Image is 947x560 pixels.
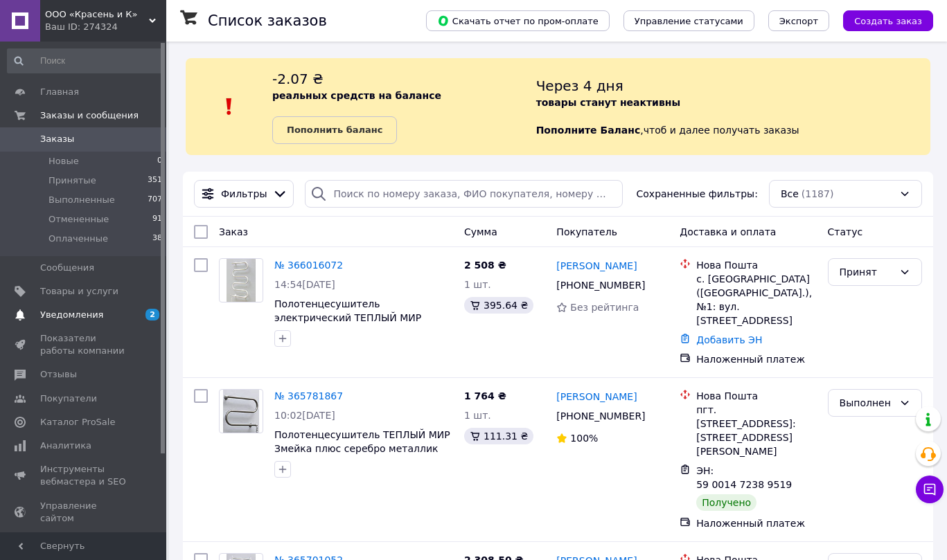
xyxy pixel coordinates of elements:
div: пгт. [STREET_ADDRESS]: [STREET_ADDRESS][PERSON_NAME] [696,403,816,458]
button: Чат с покупателем [916,476,944,503]
span: Управление статусами [635,16,743,26]
div: с. [GEOGRAPHIC_DATA] ([GEOGRAPHIC_DATA].), №1: вул. [STREET_ADDRESS] [696,272,816,327]
button: Создать заказ [843,10,933,31]
span: ЭН: 59 0014 7238 9519 [696,465,792,490]
span: Оплаченные [48,233,108,245]
span: Уведомления [40,309,103,321]
span: Отмененные [48,213,109,226]
b: Пополните Баланс [536,125,641,136]
a: Добавить ЭН [696,334,762,345]
span: Через 4 дня [536,78,623,94]
div: , чтоб и далее получать заказы [536,69,930,144]
button: Экспорт [768,10,829,31]
b: реальных средств на балансе [272,90,441,101]
span: Покупатель [556,226,617,237]
span: Товары и услуги [40,285,118,298]
img: Фото товару [227,259,256,302]
span: [PHONE_NUMBER] [556,410,645,422]
span: Сумма [464,226,497,237]
div: Принят [840,264,894,280]
span: 2 [145,309,159,320]
span: 0 [157,155,162,168]
a: [PERSON_NAME] [556,259,637,273]
span: (1187) [802,188,834,199]
span: Заказы [40,133,74,145]
span: Заказ [219,226,248,237]
span: Аналитика [40,440,91,452]
span: Доставка и оплата [680,226,776,237]
div: Нова Пошта [696,389,816,403]
button: Скачать отчет по пром-оплате [426,10,610,31]
a: Полотенцесушитель электрический ТЕПЛЫЙ МИР Оптима 5 белый левосторонний с кнопочным переключателем [274,298,448,351]
div: Нова Пошта [696,258,816,272]
span: 1 шт. [464,410,491,421]
span: Заказы и сообщения [40,109,139,122]
span: Скачать отчет по пром-оплате [437,15,599,27]
a: [PERSON_NAME] [556,390,637,404]
div: 111.31 ₴ [464,428,533,444]
span: Новые [48,155,79,168]
span: Все [781,187,799,201]
span: Отзывы [40,368,77,381]
b: товары станут неактивны [536,97,680,108]
span: ООО «Красень и К» [45,8,149,21]
span: -2.07 ₴ [272,71,324,87]
div: Получено [696,494,756,511]
span: 38 [152,233,162,245]
b: Пополнить баланс [287,125,382,135]
span: Статус [828,226,863,237]
span: Покупатели [40,392,97,405]
span: Создать заказ [854,16,922,26]
span: Сообщения [40,262,94,274]
div: Выполнен [840,395,894,410]
input: Поиск по номеру заказа, ФИО покупателя, номеру телефона, Email, номеру накладной [305,180,622,208]
span: 707 [148,194,162,206]
span: Принятые [48,174,96,187]
button: Управление статусами [623,10,754,31]
span: 351 [148,174,162,187]
span: 91 [152,213,162,226]
a: Фото товару [219,389,263,433]
span: Главная [40,86,79,98]
span: 2 508 ₴ [464,260,506,271]
span: Экспорт [779,16,818,26]
a: Полотенцесушитель ТЕПЛЫЙ МИР Змейка плюс серебро металлик правосторонний с кнопочным переключателем [274,429,450,482]
a: Пополнить баланс [272,116,397,144]
div: Наложенный платеж [696,352,816,366]
span: 100% [570,433,598,444]
div: Ваш ID: 274324 [45,21,166,33]
span: 14:54[DATE] [274,279,335,290]
span: Каталог ProSale [40,416,115,428]
span: Инструменты вебмастера и SEO [40,463,128,488]
img: :exclamation: [219,96,240,117]
span: Без рейтинга [570,302,639,313]
span: Сохраненные фильтры: [637,187,758,201]
h1: Список заказов [208,12,327,29]
span: 10:02[DATE] [274,410,335,421]
input: Поиск [7,48,163,73]
span: 1 764 ₴ [464,390,506,401]
a: № 366016072 [274,260,343,271]
img: Фото товару [223,390,259,433]
span: Выполненные [48,194,115,206]
span: 1 шт. [464,279,491,290]
a: Создать заказ [829,15,933,26]
div: Наложенный платеж [696,516,816,530]
span: Показатели работы компании [40,332,128,357]
div: 395.64 ₴ [464,297,533,314]
span: Управление сайтом [40,500,128,525]
a: Фото товару [219,258,263,302]
span: [PHONE_NUMBER] [556,280,645,291]
a: № 365781867 [274,390,343,401]
span: Фильтры [221,187,267,201]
